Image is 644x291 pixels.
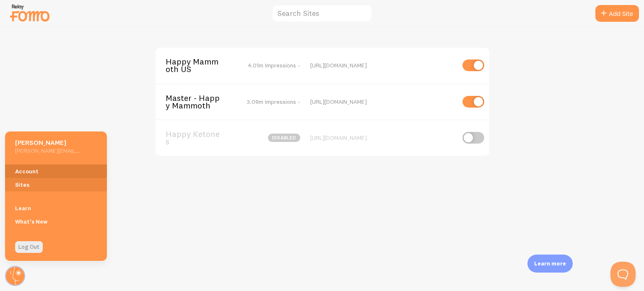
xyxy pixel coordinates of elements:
[15,241,43,253] a: Log Out
[310,98,455,106] div: [URL][DOMAIN_NAME]
[5,201,107,215] a: Learn
[268,134,300,142] span: disabled
[310,62,455,69] div: [URL][DOMAIN_NAME]
[610,262,636,287] iframe: Help Scout Beacon - Open
[166,58,233,73] span: Happy Mammoth US
[527,255,573,273] div: Learn more
[310,134,455,142] div: [URL][DOMAIN_NAME]
[15,147,80,155] h5: [PERSON_NAME][EMAIL_ADDRESS][DOMAIN_NAME]
[247,98,300,106] span: 3.09m Impressions -
[5,165,107,178] a: Account
[248,62,300,69] span: 4.01m Impressions -
[9,2,51,23] img: fomo-relay-logo-orange.svg
[5,178,107,191] a: Sites
[534,260,566,268] p: Learn more
[166,130,233,146] span: Happy Ketones
[5,215,107,228] a: What's New
[15,138,80,147] h5: [PERSON_NAME]
[166,94,233,110] span: Master - Happy Mammoth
